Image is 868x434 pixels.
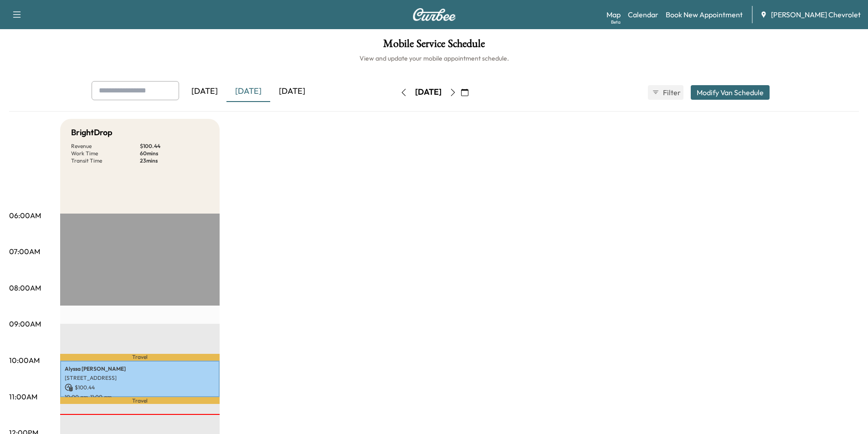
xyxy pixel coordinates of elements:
span: [PERSON_NAME] Chevrolet [771,9,861,20]
p: 09:00AM [9,318,41,329]
p: 08:00AM [9,282,41,293]
img: Curbee Logo [412,8,456,21]
p: Alyssa [PERSON_NAME] [65,365,215,373]
p: 06:00AM [9,210,41,221]
div: [DATE] [226,81,270,102]
h6: View and update your mobile appointment schedule. [9,54,859,63]
div: [DATE] [183,81,226,102]
p: 10:00AM [9,355,40,366]
button: Modify Van Schedule [691,85,770,100]
p: [STREET_ADDRESS] [65,374,215,382]
a: Calendar [628,9,658,20]
p: 11:00AM [9,391,37,402]
p: $ 100.44 [65,383,215,392]
p: Transit Time [71,157,140,164]
h1: Mobile Service Schedule [9,38,859,54]
p: 10:00 am - 11:00 am [65,393,215,401]
h5: BrightDrop [71,126,113,139]
p: $ 100.44 [140,143,209,150]
p: Travel [60,397,220,404]
span: Filter [663,87,679,98]
p: Work Time [71,150,140,157]
p: 23 mins [140,157,209,164]
p: 07:00AM [9,246,40,257]
a: Book New Appointment [666,9,743,20]
div: [DATE] [270,81,314,102]
p: Travel [60,354,220,361]
div: [DATE] [415,87,442,98]
a: MapBeta [606,9,621,20]
p: 60 mins [140,150,209,157]
div: Beta [611,19,621,26]
p: Revenue [71,143,140,150]
button: Filter [648,85,683,100]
